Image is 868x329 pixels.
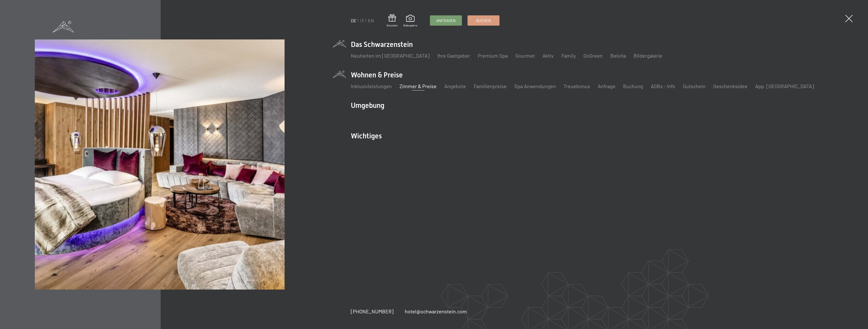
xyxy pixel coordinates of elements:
[405,308,467,315] a: hotel@schwarzenstein.com
[351,83,392,89] a: Inklusivleistungen
[351,18,356,23] a: DE
[351,308,394,315] a: [PHONE_NUMBER]
[514,83,556,89] a: Spa Anwendungen
[437,53,470,59] a: Ihre Gastgeber
[403,24,417,27] span: Bildergalerie
[403,15,417,27] a: Bildergalerie
[610,53,626,59] a: Belvita
[634,53,662,59] a: Bildergalerie
[351,308,394,314] span: [PHONE_NUMBER]
[478,53,508,59] a: Premium Spa
[436,18,455,23] span: Anfragen
[476,18,491,23] span: Buchen
[430,16,462,25] a: Anfragen
[399,83,437,89] a: Zimmer & Preise
[683,83,706,89] a: Gutschein
[387,24,398,27] span: Gutschein
[623,83,643,89] a: Buchung
[598,83,615,89] a: Anfrage
[468,16,499,25] a: Buchen
[387,14,398,27] a: Gutschein
[651,83,675,89] a: AGBs - Info
[755,83,814,89] a: App. [GEOGRAPHIC_DATA]
[35,39,285,290] img: Wellnesshotel Südtirol SCHWARZENSTEIN - Wellnessurlaub in den Alpen, Wandern und Wellness
[563,83,590,89] a: Treuebonus
[515,53,535,59] a: Gourmet
[368,18,374,23] a: EN
[444,83,466,89] a: Angebote
[542,53,554,59] a: Aktiv
[474,83,507,89] a: Familienpreise
[360,18,364,23] a: IT
[561,53,576,59] a: Family
[351,53,430,59] a: Neuheiten im [GEOGRAPHIC_DATA]
[713,83,747,89] a: Geschenksidee
[583,53,603,59] a: GoGreen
